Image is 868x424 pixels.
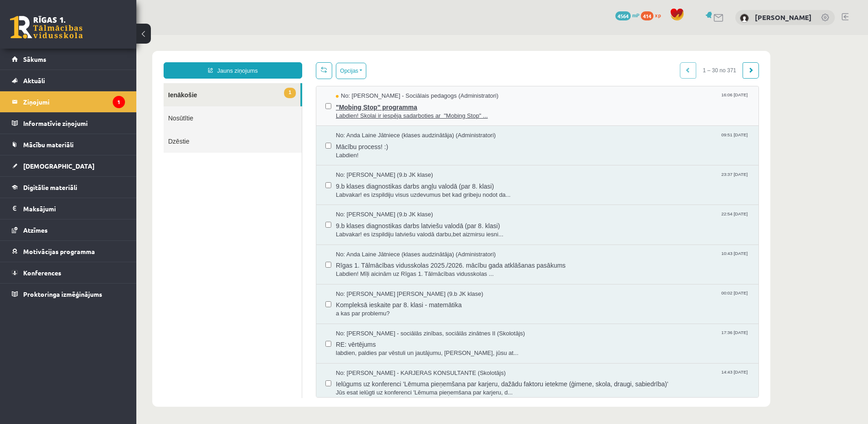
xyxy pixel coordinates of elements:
[583,96,613,103] span: 09:51 [DATE]
[12,155,125,176] a: [DEMOGRAPHIC_DATA]
[12,49,125,70] a: Sākums
[113,96,125,108] i: 1
[200,303,613,314] span: RE: vērtējums
[12,262,125,283] a: Konferences
[200,263,613,274] span: Kompleksā ieskaite par 8. klasi - matemātika
[200,314,613,323] span: labdien, paldies par vēstuli un jautājumu, [PERSON_NAME], jūsu at...
[200,175,297,184] span: No: [PERSON_NAME] (9.b JK klase)
[12,284,125,304] a: Proktoringa izmēģinājums
[615,11,639,19] a: 4564 mP
[148,53,160,63] span: 1
[200,175,613,204] a: No: [PERSON_NAME] (9.b JK klase) 22:54 [DATE] 9.b klases diagnostikas darbs latviešu valodā (par ...
[583,57,613,64] span: 16:06 [DATE]
[200,354,613,362] span: Jūs esat ielūgti uz konferenci 'Lēmuma pieņemšana par karjeru, d...
[200,105,613,116] span: Mācību process! :)
[641,11,653,20] span: 414
[583,294,613,301] span: 17:36 [DATE]
[641,11,665,19] a: 414 xp
[12,113,125,134] a: Informatīvie ziņojumi
[200,195,613,204] span: Labvakar! es izspildiju latviešu valodā darbu,bet aizmirsu iesni...
[23,198,125,219] legend: Maksājumi
[23,76,45,85] span: Aktuāli
[27,48,164,71] a: 1Ienākošie
[200,334,369,343] span: No: [PERSON_NAME] - KARJERAS KONSULTANTE (Skolotājs)
[200,255,613,283] a: No: [PERSON_NAME] [PERSON_NAME] (9.b JK klase) 00:02 [DATE] Kompleksā ieskaite par 8. klasi - mat...
[583,215,613,222] span: 10:43 [DATE]
[23,162,95,170] span: [DEMOGRAPHIC_DATA]
[27,95,165,118] a: Dzēstie
[12,91,125,112] a: Ziņojumi1
[200,156,613,165] span: Labvakar! es izspildiju visus uzdevumus bet kad gribeju nodot da...
[632,11,639,19] span: mP
[200,294,389,303] span: No: [PERSON_NAME] - sociālās zinības, sociālās zinātnes II (Skolotājs)
[655,11,661,19] span: xp
[615,11,631,20] span: 4564
[12,198,125,219] a: Maksājumi
[200,96,359,105] span: No: Anda Laine Jātniece (klases audzinātāja) (Administratori)
[200,334,613,362] a: No: [PERSON_NAME] - KARJERAS KONSULTANTE (Skolotājs) 14:43 [DATE] Ielūgums uz konferenci 'Lēmuma ...
[12,177,125,198] a: Digitālie materiāli
[200,235,613,244] span: Labdien! Mīļi aicinām uz Rīgas 1. Tālmācības vidusskolas ...
[200,342,613,354] span: Ielūgums uz konferenci 'Lēmuma pieņemšana par karjeru, dažādu faktoru ietekme (ģimene, skola, dra...
[200,28,230,44] button: Opcijas
[200,215,359,224] span: No: Anda Laine Jātniece (klases audzinātāja) (Administratori)
[755,13,812,22] a: [PERSON_NAME]
[583,255,613,262] span: 00:02 [DATE]
[27,27,166,44] a: Jauns ziņojums
[10,16,83,39] a: Rīgas 1. Tālmācības vidusskola
[23,290,102,298] span: Proktoringa izmēģinājums
[200,136,613,164] a: No: [PERSON_NAME] (9.b JK klase) 23:37 [DATE] 9.b klases diagnostikas darbs angļu valodā (par 8. ...
[200,136,297,145] span: No: [PERSON_NAME] (9.b JK klase)
[200,57,362,65] span: No: [PERSON_NAME] - Sociālais pedagogs (Administratori)
[12,134,125,155] a: Mācību materiāli
[23,183,77,191] span: Digitālie materiāli
[740,14,749,23] img: Maksims Nevedomijs
[200,255,347,264] span: No: [PERSON_NAME] [PERSON_NAME] (9.b JK klase)
[23,269,61,277] span: Konferences
[200,77,613,85] span: Labdien! Skolai ir iespēja sadarboties ar "Mobing Stop" ...
[200,274,613,283] span: a kas par problemu?
[200,116,613,125] span: Labdien!
[583,334,613,341] span: 14:43 [DATE]
[560,27,607,44] span: 1 – 30 no 371
[23,113,125,134] legend: Informatīvie ziņojumi
[200,294,613,323] a: No: [PERSON_NAME] - sociālās zinības, sociālās zinātnes II (Skolotājs) 17:36 [DATE] RE: vērtējums...
[23,91,125,112] legend: Ziņojumi
[200,96,613,125] a: No: Anda Laine Jātniece (klases audzinātāja) (Administratori) 09:51 [DATE] Mācību process! :) Lab...
[12,219,125,240] a: Atzīmes
[12,70,125,91] a: Aktuāli
[200,184,613,195] span: 9.b klases diagnostikas darbs latviešu valodā (par 8. klasi)
[23,226,48,234] span: Atzīmes
[200,57,613,85] a: No: [PERSON_NAME] - Sociālais pedagogs (Administratori) 16:06 [DATE] "Mobing Stop" programma Labd...
[12,241,125,262] a: Motivācijas programma
[23,55,46,63] span: Sākums
[23,140,74,149] span: Mācību materiāli
[200,65,613,77] span: "Mobing Stop" programma
[583,136,613,143] span: 23:37 [DATE]
[200,215,613,244] a: No: Anda Laine Jātniece (klases audzinātāja) (Administratori) 10:43 [DATE] Rīgas 1. Tālmācības vi...
[27,71,165,95] a: Nosūtītie
[200,145,613,156] span: 9.b klases diagnostikas darbs angļu valodā (par 8. klasi)
[583,175,613,182] span: 22:54 [DATE]
[23,247,95,255] span: Motivācijas programma
[200,224,613,235] span: Rīgas 1. Tālmācības vidusskolas 2025./2026. mācību gada atklāšanas pasākums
